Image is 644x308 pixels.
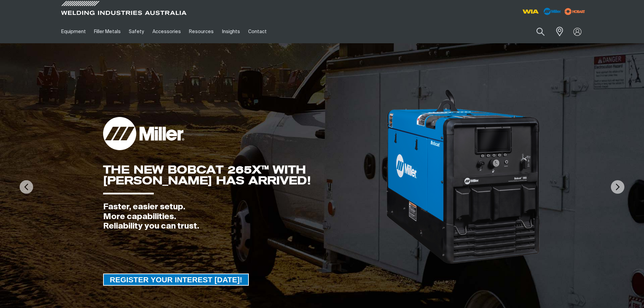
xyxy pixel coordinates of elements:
input: Product name or item number... [520,24,552,40]
a: Filler Metals [90,20,125,43]
img: miller [563,6,587,17]
a: Equipment [57,20,90,43]
div: THE NEW BOBCAT 265X™ WITH [PERSON_NAME] HAS ARRIVED! [103,164,385,186]
img: PrevArrow [20,180,33,194]
a: Accessories [148,20,185,43]
a: REGISTER YOUR INTEREST TODAY! [103,274,249,286]
img: NextArrow [611,180,624,194]
div: Faster, easier setup. More capabilities. Reliability you can trust. [103,202,385,231]
nav: Main [57,20,455,43]
a: Contact [244,20,271,43]
a: Safety [125,20,148,43]
a: Resources [185,20,218,43]
a: Insights [218,20,244,43]
button: Search products [529,24,552,40]
span: REGISTER YOUR INTEREST [DATE]! [104,274,248,286]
